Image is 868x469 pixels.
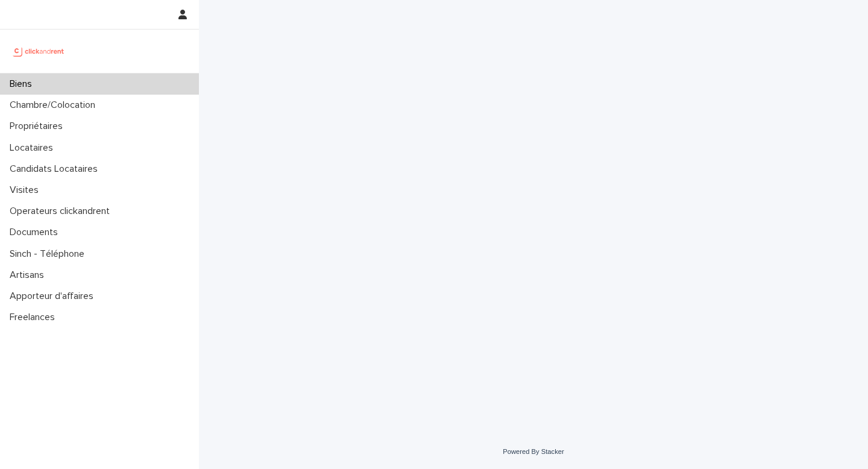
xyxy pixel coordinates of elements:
p: Chambre/Colocation [5,99,105,111]
a: Powered By Stacker [503,448,564,455]
img: UCB0brd3T0yccxBKYDjQ [10,39,68,63]
p: Apporteur d'affaires [5,291,103,302]
p: Locataires [5,142,63,154]
p: Visites [5,184,48,196]
p: Biens [5,78,42,90]
p: Propriétaires [5,121,72,132]
p: Artisans [5,269,54,281]
p: Freelances [5,312,64,323]
p: Operateurs clickandrent [5,206,119,217]
p: Candidats Locataires [5,163,107,175]
p: Sinch - Téléphone [5,248,94,260]
p: Documents [5,227,68,238]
